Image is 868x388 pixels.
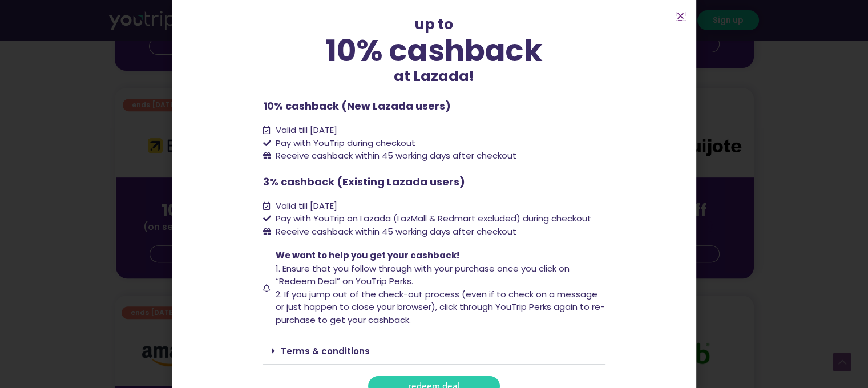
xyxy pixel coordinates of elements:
span: Valid till [DATE] [273,200,337,213]
span: Pay with YouTrip during checkout [273,137,415,150]
span: 1. Ensure that you follow through with your purchase once you click on “Redeem Deal” on YouTrip P... [276,262,570,288]
span: We want to help you get your cashback! [276,249,459,261]
span: Pay with YouTrip on Lazada (LazMall & Redmart excluded) during checkout [273,212,591,225]
span: Receive cashback within 45 working days after checkout [273,225,516,239]
a: Terms & conditions [281,345,370,357]
p: 3% cashback (Existing Lazada users) [263,174,605,189]
span: Valid till [DATE] [273,124,337,137]
span: Receive cashback within 45 working days after checkout [273,149,516,163]
p: 10% cashback (New Lazada users) [263,98,605,114]
div: up to at Lazada! [263,14,605,87]
div: Terms & conditions [263,338,605,365]
span: 2. If you jump out of the check-out process (even if to check on a message or just happen to clos... [276,288,605,326]
a: Close [676,11,685,20]
div: 10% cashback [263,35,605,66]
